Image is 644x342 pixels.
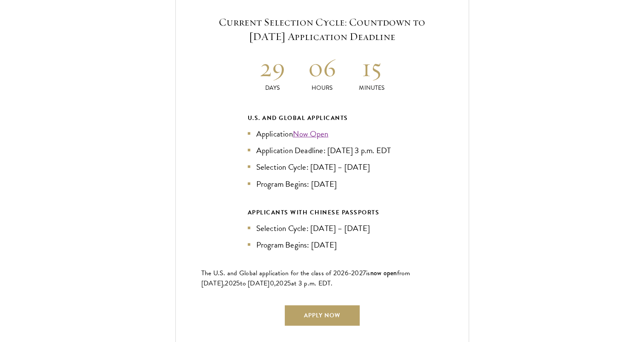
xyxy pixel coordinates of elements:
span: , [274,278,276,288]
h5: Current Selection Cycle: Countdown to [DATE] Application Deadline [201,15,443,44]
h2: 29 [248,51,298,83]
a: Now Open [293,128,329,140]
h2: 06 [297,51,347,83]
li: Program Begins: [DATE] [248,239,397,251]
span: 0 [270,278,274,288]
span: 7 [363,268,366,278]
a: Apply Now [285,305,360,326]
span: 202 [276,278,287,288]
li: Application [248,128,397,140]
span: to [DATE] [240,278,269,288]
li: Program Begins: [DATE] [248,178,397,190]
span: The U.S. and Global application for the class of 202 [201,268,345,278]
span: -202 [349,268,363,278]
li: Selection Cycle: [DATE] – [DATE] [248,161,397,173]
span: at 3 p.m. EDT. [291,278,333,288]
p: Minutes [347,83,397,92]
span: 5 [287,278,291,288]
span: is [366,268,370,278]
div: U.S. and Global Applicants [248,113,397,123]
div: APPLICANTS WITH CHINESE PASSPORTS [248,207,397,218]
h2: 15 [347,51,397,83]
span: now open [370,268,397,278]
span: 6 [345,268,349,278]
span: 5 [236,278,240,288]
p: Hours [297,83,347,92]
li: Selection Cycle: [DATE] – [DATE] [248,222,397,234]
span: from [DATE], [201,268,410,288]
li: Application Deadline: [DATE] 3 p.m. EDT [248,144,397,157]
span: 202 [225,278,236,288]
p: Days [248,83,298,92]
